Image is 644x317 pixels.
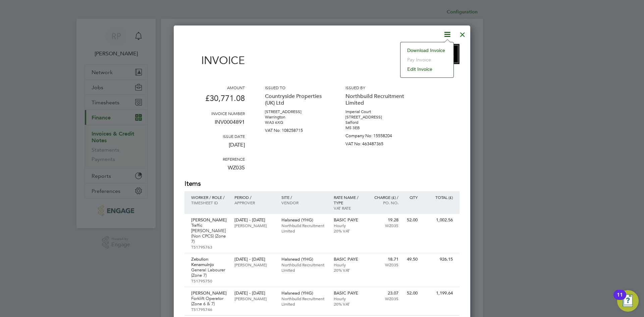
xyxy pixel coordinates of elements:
p: Salford [345,120,406,125]
p: WA3 6XG [265,120,325,125]
p: Approver [234,200,274,205]
p: WZ035 [369,296,398,301]
p: 19.28 [369,217,398,223]
p: 20% VAT [334,228,363,233]
p: Site / [281,195,327,200]
p: TS1795746 [191,307,228,312]
h3: Issued by [345,85,406,90]
p: Northbuild Recruitment Limited [281,262,327,273]
p: £30,771.08 [184,90,245,111]
p: Countryside Properties (UK) Ltd [265,90,325,109]
p: Charge (£) / [369,195,398,200]
li: Pay invoice [404,55,450,64]
p: Hourly [334,262,363,267]
p: BASIC PAYE [334,290,363,296]
p: VAT No: 108258715 [265,125,325,133]
p: [PERSON_NAME] [191,217,228,223]
p: 18.71 [369,257,398,262]
p: QTY [405,195,418,200]
li: Edit invoice [404,64,450,74]
p: VAT No: 463487365 [345,139,406,147]
p: 23.07 [369,290,398,296]
p: [STREET_ADDRESS] [345,114,406,120]
p: Rate name / type [334,195,363,205]
p: 20% VAT [334,301,363,307]
button: Open Resource Center, 11 new notifications [617,290,639,312]
p: BASIC PAYE [334,217,363,223]
p: Period / [234,195,274,200]
p: 1,002.56 [424,217,453,223]
p: WZ035 [184,162,245,179]
p: [DATE] - [DATE] [234,290,274,296]
p: 926.15 [424,257,453,262]
p: [DATE] - [DATE] [234,257,274,262]
p: Company No: 15558204 [345,130,406,139]
p: Forklift Operator (Zone 6 & 7) [191,296,228,307]
li: Download Invoice [404,46,450,55]
p: [PERSON_NAME] [191,290,228,296]
p: 1,199.64 [424,290,453,296]
p: Halsnead (YHG) [281,290,327,296]
p: 52.00 [405,290,418,296]
p: [PERSON_NAME] [234,296,274,301]
p: General Labourer (Zone 7) [191,267,228,278]
p: TS1795750 [191,278,228,283]
h3: Issued to [265,85,325,90]
h1: Invoice [184,54,245,67]
p: WZ035 [369,223,398,228]
p: INV0004891 [184,116,245,134]
h3: Reference [184,156,245,162]
p: Halsnead (YHG) [281,257,327,262]
p: Po. No. [369,200,398,205]
p: [DATE] [184,139,245,156]
p: 20% VAT [334,267,363,273]
h3: Issue date [184,134,245,139]
p: Zebulion Kenamuinjo [191,257,228,267]
p: Timesheet ID [191,200,228,205]
p: TS1795763 [191,244,228,250]
p: Vendor [281,200,327,205]
p: Hourly [334,223,363,228]
div: 11 [617,295,623,304]
p: [DATE] - [DATE] [234,217,274,223]
p: WZ035 [369,262,398,267]
h2: Items [184,179,460,189]
p: Imperial Court [345,109,406,114]
p: 49.50 [405,257,418,262]
p: M5 3EB [345,125,406,130]
p: [STREET_ADDRESS] [265,109,325,114]
p: [PERSON_NAME] [234,262,274,267]
p: Halsnead (YHG) [281,217,327,223]
p: Hourly [334,296,363,301]
p: Warrington [265,114,325,120]
p: BASIC PAYE [334,257,363,262]
p: Worker / Role / [191,195,228,200]
p: Northbuild Recruitment Limited [345,90,406,109]
p: Traffic [PERSON_NAME] (Non CPCS) (Zone 7) [191,223,228,244]
p: VAT rate [334,205,363,211]
h3: Amount [184,85,245,90]
h3: Invoice number [184,111,245,116]
p: [PERSON_NAME] [234,223,274,228]
p: Total (£) [424,195,453,200]
p: Northbuild Recruitment Limited [281,296,327,307]
p: 52.00 [405,217,418,223]
p: Northbuild Recruitment Limited [281,223,327,233]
